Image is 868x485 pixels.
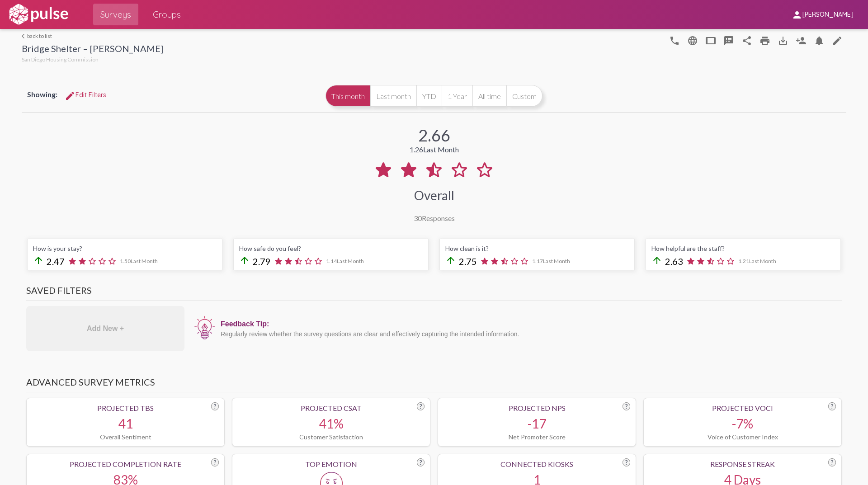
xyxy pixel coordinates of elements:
button: Download [774,31,792,49]
div: ? [417,458,425,466]
div: ? [623,458,630,466]
span: Showing: [27,90,57,99]
mat-icon: arrow_upward [651,255,662,266]
div: Projected VoCI [649,404,836,412]
button: [PERSON_NAME] [784,6,861,23]
mat-icon: arrow_back_ios [22,33,27,39]
mat-icon: arrow_upward [239,255,250,266]
mat-icon: Edit Filters [65,90,75,101]
div: Regularly review whether the survey questions are clear and effectively capturing the intended in... [221,330,837,338]
mat-icon: Share [741,35,752,46]
button: language [665,31,684,49]
div: Overall Sentiment [32,433,219,441]
span: 2.47 [47,256,65,267]
span: 30 [414,214,422,222]
div: Feedback Tip: [221,320,837,328]
button: Last month [370,85,416,107]
div: Connected Kiosks [443,460,630,468]
div: How helpful are the staff? [651,245,835,252]
span: 1.17 [532,258,570,264]
div: ? [828,402,836,410]
span: 1.14 [326,258,364,264]
button: Custom [506,85,542,107]
div: 41% [238,416,425,431]
button: This month [325,85,370,107]
mat-icon: print [759,35,770,46]
span: Last Month [337,258,364,264]
div: How safe do you feel? [239,245,423,252]
button: YTD [416,85,442,107]
button: All time [472,85,506,107]
button: Edit FiltersEdit Filters [57,87,113,103]
div: How is your stay? [33,245,217,252]
div: Net Promoter Score [443,433,630,441]
button: Person [792,31,810,49]
div: 1.26 [410,145,459,154]
img: icon12.png [193,315,216,340]
mat-icon: person [792,9,802,20]
mat-icon: tablet [705,35,716,46]
mat-icon: language [687,35,698,46]
div: How clean is it? [445,245,629,252]
div: ? [623,402,630,410]
h3: Advanced Survey Metrics [26,377,842,392]
div: ? [211,402,219,410]
h3: Saved Filters [26,285,842,301]
div: -7% [649,416,836,431]
div: ? [828,458,836,466]
span: Last Month [423,145,459,154]
mat-icon: Person [796,35,807,46]
span: San Diego Housing Commission [22,56,99,63]
span: [PERSON_NAME] [802,11,854,19]
span: 2.79 [253,256,271,267]
button: tablet [702,31,720,49]
span: 1.50 [120,258,158,264]
span: Last Month [749,258,776,264]
button: 1 Year [442,85,472,107]
div: ? [211,458,219,466]
button: Bell [810,31,828,49]
div: Projected Completion Rate [32,460,219,468]
span: Edit Filters [65,91,106,99]
button: Share [738,31,756,49]
a: edit [828,31,846,49]
span: Last Month [131,258,158,264]
div: Add New + [26,306,184,351]
button: speaker_notes [720,31,738,49]
span: 1.21 [738,258,776,264]
mat-icon: arrow_upward [33,255,44,266]
a: Surveys [93,4,138,25]
mat-icon: Bell [814,35,825,46]
img: white-logo.svg [7,3,70,26]
div: Projected TBS [32,404,219,412]
span: Groups [153,6,181,23]
a: back to list [22,33,163,39]
div: Voice of Customer Index [649,433,836,441]
div: -17 [443,416,630,431]
span: Surveys [100,6,131,23]
mat-icon: language [669,35,680,46]
div: ? [417,402,425,410]
div: Responses [414,214,455,222]
div: Projected CSAT [238,404,425,412]
mat-icon: edit [832,35,843,46]
div: Customer Satisfaction [238,433,425,441]
a: Groups [146,4,188,25]
a: print [756,31,774,49]
div: Overall [414,188,454,203]
div: Top Emotion [238,460,425,468]
button: language [684,31,702,49]
div: Response Streak [649,460,836,468]
div: Bridge Shelter – [PERSON_NAME] [22,43,163,56]
mat-icon: Download [778,35,788,46]
span: Last Month [543,258,570,264]
div: 41 [32,416,219,431]
div: 2.66 [418,125,450,145]
span: 2.63 [665,256,683,267]
mat-icon: arrow_upward [445,255,456,266]
mat-icon: speaker_notes [723,35,734,46]
span: 2.75 [459,256,477,267]
div: Projected NPS [443,404,630,412]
